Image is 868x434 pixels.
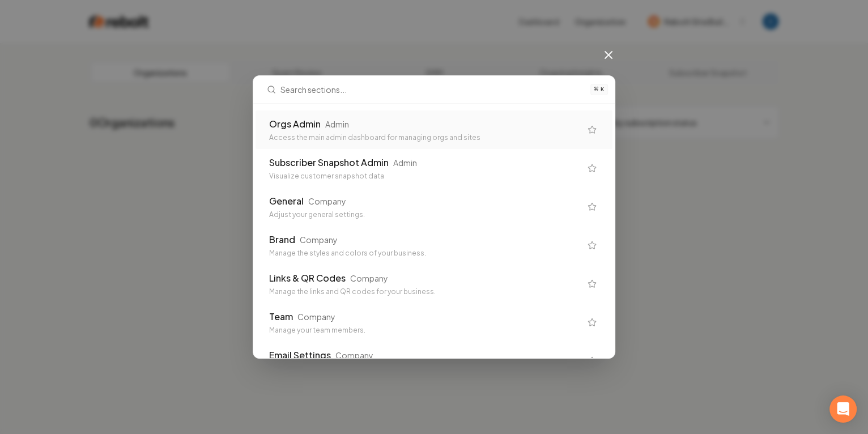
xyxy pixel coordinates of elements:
div: General [269,194,304,208]
input: Search sections... [280,76,584,103]
div: Open Intercom Messenger [829,395,857,423]
div: Manage the links and QR codes for your business. [269,287,581,296]
div: Admin [393,157,417,168]
div: Company [308,195,346,207]
div: Links & QR Codes [269,271,346,285]
div: Manage your team members. [269,326,581,335]
div: Email Settings [269,348,331,362]
div: Manage the styles and colors of your business. [269,249,581,258]
div: Company [350,273,388,284]
div: Access the main admin dashboard for managing orgs and sites [269,133,581,142]
div: Adjust your general settings. [269,210,581,219]
div: Brand [269,233,295,246]
div: Admin [325,118,349,130]
div: Team [269,310,293,324]
div: Company [335,350,373,361]
div: Search sections... [253,104,615,358]
div: Visualize customer snapshot data [269,172,581,181]
div: Subscriber Snapshot Admin [269,156,389,169]
div: Orgs Admin [269,117,321,131]
div: Company [300,234,338,245]
div: Company [297,311,335,322]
